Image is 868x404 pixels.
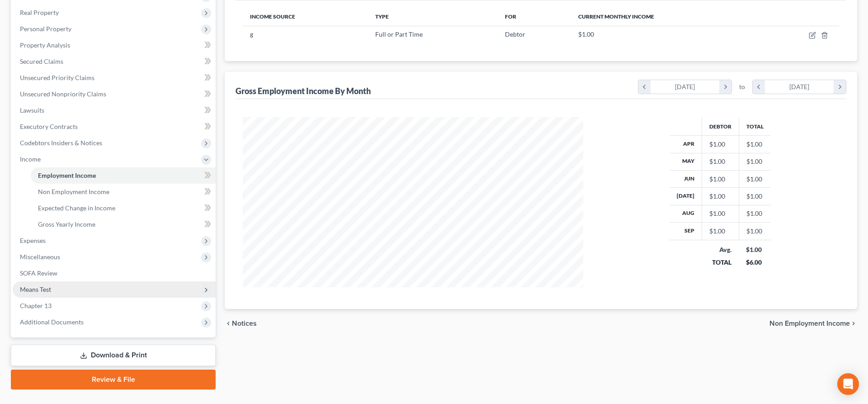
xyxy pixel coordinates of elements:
div: Gross Employment Income By Month [236,86,371,96]
span: Real Property [20,9,59,16]
div: $1.00 [709,175,731,184]
span: Gross Yearly Income [38,220,95,228]
i: chevron_right [834,80,846,94]
i: chevron_left [225,320,232,327]
a: Review & File [11,370,216,390]
span: $1.00 [578,30,594,38]
span: Property Analysis [20,41,70,49]
a: Gross Yearly Income [31,216,216,233]
th: Jun [670,170,702,187]
td: $1.00 [739,205,771,222]
div: $6.00 [746,258,764,267]
span: Unsecured Nonpriority Claims [20,90,106,98]
span: Expected Change in Income [38,204,115,212]
div: [DATE] [651,80,720,94]
a: Download & Print [11,345,216,366]
div: [DATE] [765,80,834,94]
span: For [505,13,516,20]
th: May [670,153,702,170]
td: $1.00 [739,170,771,187]
button: chevron_left Notices [225,320,257,327]
a: Executory Contracts [13,119,216,135]
span: Notices [232,320,257,327]
div: $1.00 [709,140,731,149]
span: Means Test [20,285,51,293]
span: Secured Claims [20,57,63,65]
span: to [739,82,745,91]
span: Employment Income [38,171,96,179]
th: Apr [670,136,702,153]
i: chevron_right [850,320,857,327]
span: Chapter 13 [20,302,52,309]
span: Type [375,13,389,20]
a: Lawsuits [13,102,216,119]
span: Unsecured Priority Claims [20,74,94,81]
span: SOFA Review [20,269,57,277]
a: Non Employment Income [31,184,216,200]
th: Debtor [702,117,739,135]
div: $1.00 [709,157,731,166]
td: $1.00 [739,188,771,205]
i: chevron_left [753,80,765,94]
span: Miscellaneous [20,253,60,261]
a: SOFA Review [13,265,216,281]
td: $1.00 [739,223,771,240]
span: Non Employment Income [38,188,109,195]
span: Personal Property [20,25,71,33]
th: Aug [670,205,702,222]
div: Open Intercom Messenger [837,373,859,395]
span: Current Monthly Income [578,13,654,20]
span: Income Source [250,13,295,20]
i: chevron_left [638,80,651,94]
i: chevron_right [719,80,731,94]
span: Income [20,155,41,163]
a: Property Analysis [13,37,216,53]
a: Expected Change in Income [31,200,216,216]
a: Employment Income [31,167,216,184]
div: Avg. [709,245,731,254]
span: Non Employment Income [769,320,850,327]
a: Unsecured Nonpriority Claims [13,86,216,102]
span: Executory Contracts [20,123,78,130]
span: Codebtors Insiders & Notices [20,139,102,147]
td: $1.00 [739,153,771,170]
div: $1.00 [709,209,731,218]
span: Expenses [20,237,46,244]
span: g [250,30,253,38]
span: Additional Documents [20,318,84,326]
div: $1.00 [709,192,731,201]
span: Debtor [505,30,525,38]
div: $1.00 [746,245,764,254]
a: Unsecured Priority Claims [13,70,216,86]
a: Secured Claims [13,53,216,70]
button: Non Employment Income chevron_right [769,320,857,327]
th: [DATE] [670,188,702,205]
span: Full or Part Time [375,30,423,38]
span: Lawsuits [20,106,44,114]
th: Sep [670,223,702,240]
div: $1.00 [709,227,731,236]
th: Total [739,117,771,135]
td: $1.00 [739,136,771,153]
div: TOTAL [709,258,731,267]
